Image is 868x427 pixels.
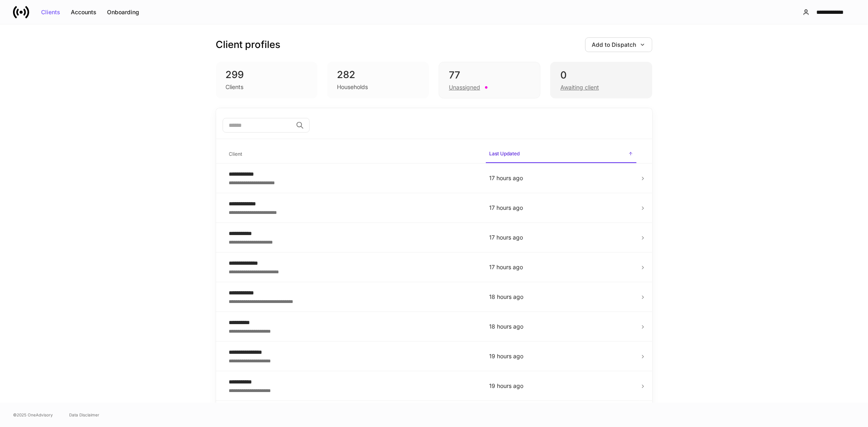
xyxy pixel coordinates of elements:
[71,9,96,15] div: Accounts
[36,6,66,19] button: Clients
[550,62,652,98] div: 0Awaiting client
[560,69,642,82] div: 0
[69,412,99,418] a: Data Disclaimer
[489,204,633,212] p: 17 hours ago
[560,83,599,91] div: Awaiting client
[489,382,633,390] p: 19 hours ago
[102,6,144,19] button: Onboarding
[107,9,139,15] div: Onboarding
[592,42,645,48] div: Add to Dispatch
[439,62,540,98] div: 77Unassigned
[337,83,368,91] div: Households
[486,146,636,163] span: Last Updated
[585,37,652,52] button: Add to Dispatch
[449,69,530,82] div: 77
[337,68,419,81] div: 282
[489,174,633,182] p: 17 hours ago
[449,83,480,91] div: Unassigned
[489,352,633,360] p: 19 hours ago
[489,322,633,331] p: 18 hours ago
[226,83,244,91] div: Clients
[489,293,633,301] p: 18 hours ago
[66,6,102,19] button: Accounts
[489,150,520,157] h6: Last Updated
[226,68,308,81] div: 299
[226,146,479,163] span: Client
[41,9,60,15] div: Clients
[229,150,243,158] h6: Client
[13,412,53,418] span: © 2025 OneAdvisory
[489,263,633,271] p: 17 hours ago
[216,38,281,51] h3: Client profiles
[489,233,633,242] p: 17 hours ago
